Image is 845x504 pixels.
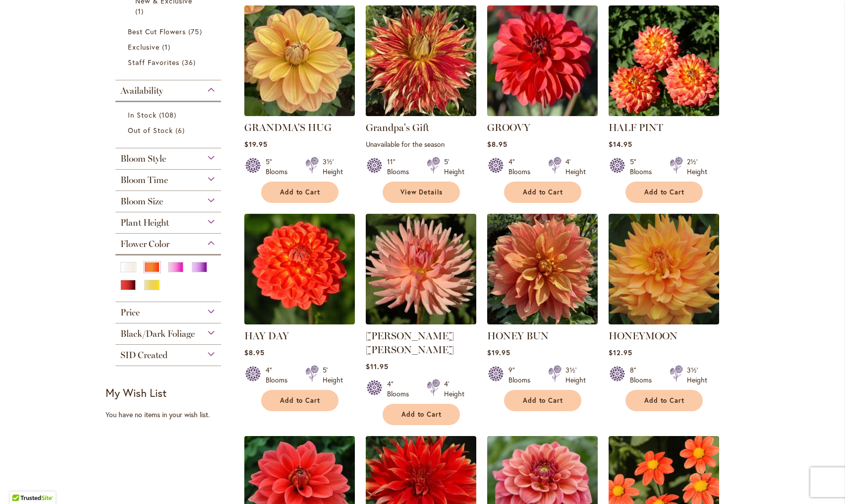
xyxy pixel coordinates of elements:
[261,182,338,203] button: Add to Cart
[504,182,581,203] button: Add to Cart
[625,182,703,203] button: Add to Cart
[487,317,598,326] a: Honey Bun
[188,26,204,37] span: 75
[565,365,586,385] div: 3½' Height
[244,317,355,326] a: HAY DAY
[128,58,180,67] span: Staff Favorites
[182,57,198,67] span: 36
[244,139,268,149] span: $19.95
[120,328,195,339] span: Black/Dark Foliage
[366,122,429,133] a: Grandpa's Gift
[120,217,169,228] span: Plant Height
[244,109,355,118] a: GRANDMA'S HUG
[128,42,160,52] span: Exclusive
[609,139,632,149] span: $14.95
[366,214,476,324] img: HEATHER MARIE
[609,348,632,357] span: $12.95
[266,365,293,385] div: 4" Blooms
[487,348,510,357] span: $19.95
[175,125,187,135] span: 6
[487,5,598,116] img: GROOVY
[363,2,479,119] img: Grandpa's Gift
[120,175,168,186] span: Bloom Time
[444,157,464,177] div: 5' Height
[120,196,163,207] span: Bloom Size
[644,188,685,196] span: Add to Cart
[444,379,464,399] div: 4' Height
[609,317,719,326] a: Honeymoon
[135,6,146,16] span: 1
[609,330,677,342] a: HONEYMOON
[487,139,507,149] span: $8.95
[120,239,169,250] span: Flower Color
[504,390,581,411] button: Add to Cart
[625,390,703,411] button: Add to Cart
[323,365,343,385] div: 5' Height
[244,348,265,357] span: $8.95
[120,307,140,318] span: Price
[487,214,598,324] img: Honey Bun
[400,188,443,196] span: View Details
[120,350,168,361] span: SID Created
[106,410,238,420] div: You have no items in your wish list.
[162,42,173,52] span: 1
[128,57,212,67] a: Staff Favorites
[387,157,415,177] div: 11" Blooms
[565,157,586,177] div: 4' Height
[128,110,212,120] a: In Stock 108
[366,330,454,356] a: [PERSON_NAME] [PERSON_NAME]
[7,469,35,497] iframe: Launch Accessibility Center
[366,317,476,326] a: HEATHER MARIE
[383,182,460,203] a: View Details
[120,153,166,164] span: Bloom Style
[128,26,212,37] a: Best Cut Flowers
[244,122,332,133] a: GRANDMA'S HUG
[487,109,598,118] a: GROOVY
[266,157,293,177] div: 5" Blooms
[366,362,389,371] span: $11.95
[261,390,338,411] button: Add to Cart
[280,396,321,405] span: Add to Cart
[120,85,163,96] span: Availability
[508,157,536,177] div: 4" Blooms
[487,330,549,342] a: HONEY BUN
[609,214,719,324] img: Honeymoon
[630,157,658,177] div: 5" Blooms
[128,126,173,135] span: Out of Stock
[128,27,186,36] span: Best Cut Flowers
[523,396,563,405] span: Add to Cart
[128,125,212,135] a: Out of Stock 6
[244,5,355,116] img: GRANDMA'S HUG
[244,214,355,324] img: HAY DAY
[159,110,179,120] span: 108
[644,396,685,405] span: Add to Cart
[128,110,157,120] span: In Stock
[508,365,536,385] div: 9" Blooms
[366,109,476,118] a: Grandpa's Gift
[609,109,719,118] a: HALF PINT
[244,330,289,342] a: HAY DAY
[630,365,658,385] div: 8" Blooms
[387,379,415,399] div: 4" Blooms
[687,365,707,385] div: 3½' Height
[280,188,321,196] span: Add to Cart
[128,42,212,52] a: Exclusive
[401,410,442,419] span: Add to Cart
[487,122,530,133] a: GROOVY
[383,404,460,425] button: Add to Cart
[106,385,167,400] strong: My Wish List
[523,188,563,196] span: Add to Cart
[609,5,719,116] img: HALF PINT
[323,157,343,177] div: 3½' Height
[609,122,663,133] a: HALF PINT
[366,139,476,149] p: Unavailable for the season
[687,157,707,177] div: 2½' Height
